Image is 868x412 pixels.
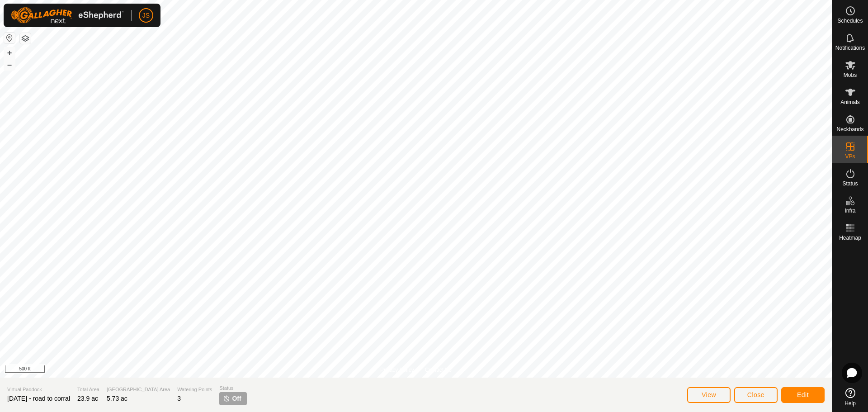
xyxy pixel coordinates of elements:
span: Neckbands [836,127,863,132]
span: Watering Points [177,386,212,393]
a: Privacy Policy [380,366,414,374]
button: Edit [781,387,825,403]
span: Virtual Paddock [7,386,70,393]
span: Heatmap [839,235,861,241]
span: View [702,391,716,398]
button: Close [734,387,778,403]
button: Map Layers [20,33,31,44]
img: Gallagher Logo [11,7,124,24]
span: [DATE] - road to corral [7,395,70,402]
span: Notifications [835,45,865,51]
span: Close [747,391,764,398]
span: 3 [177,395,181,402]
span: Status [842,181,858,186]
span: Animals [840,99,860,105]
span: [GEOGRAPHIC_DATA] Area [107,386,170,393]
span: Edit [797,391,809,398]
span: 5.73 ac [107,395,127,402]
button: View [687,387,731,403]
span: Help [844,401,856,406]
button: + [4,47,15,58]
a: Contact Us [425,366,452,374]
span: Total Area [77,386,99,393]
span: Schedules [837,18,863,24]
span: Status [219,384,246,392]
span: Infra [844,208,855,213]
span: Off [232,394,241,403]
a: Help [832,384,868,410]
button: Reset Map [4,33,15,43]
button: – [4,59,15,70]
img: turn-off [223,395,230,402]
span: Mobs [844,72,857,78]
span: 23.9 ac [77,395,98,402]
span: VPs [845,154,855,159]
span: JS [142,11,150,20]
